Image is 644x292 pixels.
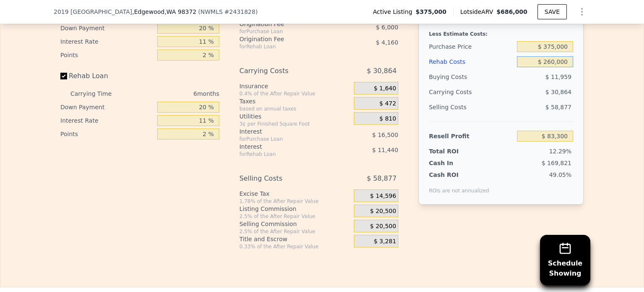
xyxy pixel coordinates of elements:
[239,90,351,97] div: 0.4% of the After Repair Value
[429,147,481,155] div: Total ROI
[239,127,333,136] div: Interest
[376,39,398,46] span: $ 4,160
[429,69,514,84] div: Buying Costs
[540,235,590,285] button: ScheduleShowing
[224,8,255,15] span: # 2431828
[370,192,396,200] span: $ 14,596
[239,142,333,151] div: Interest
[128,87,219,100] div: 6 months
[60,35,154,48] div: Interest Rate
[496,8,527,15] span: $686,000
[60,73,67,79] input: Rehab Loan
[239,28,333,35] div: for Purchase Loan
[374,85,396,92] span: $ 1,640
[549,171,571,178] span: 49.05%
[415,8,447,16] span: $375,000
[545,89,571,95] span: $ 30,864
[239,213,351,220] div: 2.5% of the After Repair Value
[574,3,590,20] button: Show Options
[239,121,351,127] div: 3¢ per Finished Square Foot
[239,205,351,213] div: Listing Commission
[367,63,397,79] span: $ 30,864
[429,100,514,115] div: Selling Costs
[239,228,351,235] div: 2.5% of the After Repair Value
[239,105,351,112] div: based on annual taxes
[239,82,351,90] div: Insurance
[429,54,514,69] div: Rehab Costs
[429,39,514,54] div: Purchase Price
[239,63,333,79] div: Carrying Costs
[460,8,496,16] span: Lotside ARV
[60,127,154,141] div: Points
[372,147,398,153] span: $ 11,440
[54,8,132,16] span: 2019 [GEOGRAPHIC_DATA]
[200,8,223,15] span: NWMLS
[372,132,398,138] span: $ 16,500
[370,208,396,215] span: $ 20,500
[239,136,333,142] div: for Purchase Loan
[429,24,573,39] div: Less Estimate Costs:
[239,189,351,198] div: Excise Tax
[60,100,154,114] div: Down Payment
[367,171,397,186] span: $ 58,877
[239,112,351,121] div: Utilities
[239,35,333,43] div: Origination Fee
[545,104,571,110] span: $ 58,877
[429,84,481,100] div: Carrying Costs
[429,171,489,179] div: Cash ROI
[429,179,489,194] div: ROIs are not annualized
[132,8,196,16] span: , Edgewood
[370,223,396,230] span: $ 20,500
[70,87,125,100] div: Carrying Time
[60,114,154,127] div: Interest Rate
[545,74,571,80] span: $ 11,959
[373,8,415,16] span: Active Listing
[549,148,571,155] span: 12.29%
[164,8,196,15] span: , WA 98372
[239,243,351,250] div: 0.33% of the After Repair Value
[239,220,351,228] div: Selling Commission
[198,8,258,16] div: ( )
[374,238,396,245] span: $ 3,281
[239,235,351,243] div: Title and Escrow
[376,24,398,31] span: $ 6,000
[60,68,154,84] label: Rehab Loan
[538,4,567,19] button: SAVE
[429,159,481,167] div: Cash In
[60,48,154,62] div: Points
[542,160,571,166] span: $ 169,821
[239,198,351,205] div: 1.78% of the After Repair Value
[239,171,333,186] div: Selling Costs
[60,21,154,35] div: Down Payment
[239,20,333,28] div: Origination Fee
[239,97,351,105] div: Taxes
[379,115,396,123] span: $ 810
[429,129,514,144] div: Resell Profit
[379,100,396,108] span: $ 472
[239,43,333,50] div: for Rehab Loan
[239,151,333,158] div: for Rehab Loan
